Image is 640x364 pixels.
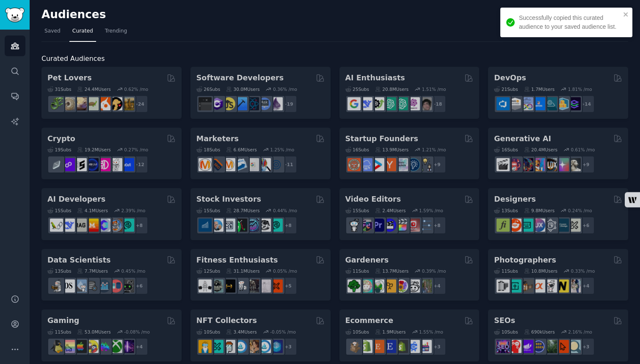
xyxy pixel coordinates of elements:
[72,27,93,35] span: Curated
[5,8,25,22] img: GummySearch logo
[41,54,105,64] span: Curated Audiences
[41,8,560,22] h2: Audiences
[102,25,130,42] a: Trending
[105,27,127,35] span: Trending
[41,25,63,42] a: Saved
[519,14,621,31] div: Successfully copied this curated audience to your saved audience list.
[623,11,629,18] button: close
[44,27,61,35] span: Saved
[69,25,96,42] a: Curated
